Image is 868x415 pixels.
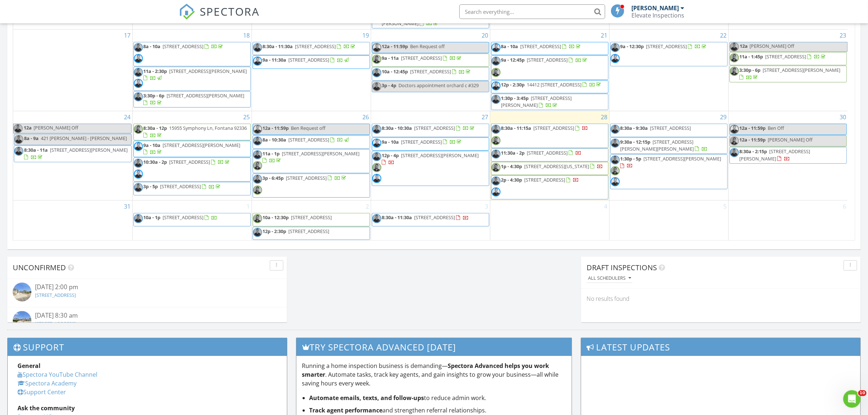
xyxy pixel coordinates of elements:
a: 11a - 1p [STREET_ADDRESS][PERSON_NAME] [263,150,360,164]
a: 3:30p - 6p [STREET_ADDRESS][PERSON_NAME] [740,67,841,80]
span: [STREET_ADDRESS][PERSON_NAME] [163,142,241,148]
img: walter_bw_2.jpg [730,53,739,62]
span: [STREET_ADDRESS][PERSON_NAME] [282,150,360,157]
a: 1:30p - 5p [STREET_ADDRESS][PERSON_NAME] [620,155,721,169]
strong: Automate emails, texts, and follow-ups [309,394,424,402]
div: No results found [581,289,861,309]
a: Go to August 23, 2025 [838,30,848,41]
img: img_9774_bw.jpg [611,54,620,63]
span: 8a - 10:30a [263,136,287,143]
a: Go to August 17, 2025 [123,30,132,41]
td: Go to August 20, 2025 [371,30,490,111]
a: SPECTORA [179,10,260,25]
img: david_bw.jpg [14,135,23,144]
img: david_bw.jpg [134,214,143,223]
span: [STREET_ADDRESS][PERSON_NAME] [170,68,247,74]
span: 8:30a - 11:30a [263,43,293,50]
td: Go to August 31, 2025 [13,201,132,241]
img: walter_bw_2.jpg [491,163,501,172]
a: 10a - 12:45p [STREET_ADDRESS] [382,68,472,75]
span: 10:30a - 2p [144,159,167,165]
span: 8:30a - 11:30a [382,214,412,221]
a: 3p - 5p [STREET_ADDRESS] [144,183,222,190]
a: Go to August 30, 2025 [838,111,848,123]
img: david_bw.jpg [491,57,501,66]
a: 8:30a - 11:30a [STREET_ADDRESS] [372,213,489,226]
span: [STREET_ADDRESS][PERSON_NAME] [401,152,479,159]
td: Go to August 25, 2025 [132,111,252,201]
a: Go to August 29, 2025 [719,111,728,123]
img: david_bw.jpg [372,152,381,161]
a: 8:30a - 11a [STREET_ADDRESS][PERSON_NAME] [14,146,132,162]
span: [STREET_ADDRESS][PERSON_NAME] [763,67,841,73]
a: 12p - 4p [STREET_ADDRESS][PERSON_NAME] [382,152,479,166]
span: 9a - 11:30a [263,57,287,63]
span: [STREET_ADDRESS][PERSON_NAME][PERSON_NAME] [620,139,694,152]
span: 11a - 1p [263,150,280,157]
a: 3p - 5p [STREET_ADDRESS] [133,182,251,195]
img: img_9774_bw.jpg [611,177,620,186]
span: [STREET_ADDRESS] [527,57,568,63]
img: david_bw.jpg [611,125,620,134]
strong: Spectora Advanced helps you work smarter [302,362,549,379]
a: Go to August 25, 2025 [242,111,252,123]
img: img_9774_bw.jpg [491,81,501,90]
a: Go to August 31, 2025 [123,201,132,212]
span: [STREET_ADDRESS] [163,43,204,50]
strong: Track agent performance [309,406,382,414]
a: 8:30a - 11:15a [STREET_ADDRESS] [501,125,588,131]
span: 3p - 4p [382,82,397,89]
span: 12a [740,42,748,51]
div: All schedulers [588,276,631,281]
span: 8:30a - 12p [144,125,167,131]
a: 11a - 1:45p [STREET_ADDRESS] [740,53,827,60]
span: [STREET_ADDRESS] [289,57,330,63]
a: 8:30a - 9:30a [STREET_ADDRESS] [610,124,728,137]
a: 11a - 1:45p [STREET_ADDRESS] [729,52,847,65]
img: img_9774_bw.jpg [253,57,262,66]
span: [PERSON_NAME] Off [34,124,78,131]
a: 9a - 11:30a [STREET_ADDRESS] [263,57,350,63]
a: 10a - 1p [STREET_ADDRESS] [144,214,218,221]
a: 9a - 12:45p [STREET_ADDRESS] [501,57,589,63]
span: [STREET_ADDRESS] [401,139,442,145]
span: 9a - 12:45p [501,57,525,63]
img: walter_bw_2.jpg [253,214,262,223]
img: walter_bw_2.jpg [730,136,739,146]
td: Go to August 24, 2025 [13,111,132,201]
li: and strengthen referral relationships. [309,406,566,415]
a: 1p - 4:30p [STREET_ADDRESS][US_STATE] [491,162,608,175]
a: 9a - 11a [STREET_ADDRESS] [372,54,489,67]
strong: General [17,362,40,370]
a: 8:30a - 12p 15955 Symphony Ln, Fontana 92336 [144,125,247,138]
a: 10a - 1p [STREET_ADDRESS] [133,213,251,226]
img: david_bw.jpg [730,42,739,51]
a: 3:30p - 6p [STREET_ADDRESS][PERSON_NAME][PERSON_NAME] [382,13,483,27]
span: 9a - 11a [382,55,399,61]
span: 12p - 2:30p [501,81,525,88]
img: img_9774_bw.jpg [491,43,501,52]
span: 8:30a - 11:15a [501,125,532,131]
span: 11:30a - 2p [501,150,525,156]
a: Go to August 22, 2025 [719,30,728,41]
a: 1:30p - 5p [STREET_ADDRESS][PERSON_NAME] [610,154,728,190]
span: [PERSON_NAME] Off [750,43,795,49]
a: 9a - 12:30p [STREET_ADDRESS] [620,43,708,50]
span: 1:30p - 3:45p [501,95,529,101]
a: 11:30a - 2p [STREET_ADDRESS] [491,148,608,162]
span: [STREET_ADDRESS] [414,125,455,131]
a: Spectora YouTube Channel [17,371,97,379]
a: Go to August 21, 2025 [600,30,609,41]
a: [DATE] 2:00 pm [STREET_ADDRESS] [13,283,281,303]
a: Go to August 27, 2025 [480,111,490,123]
img: david_bw.jpg [253,228,262,237]
img: streetview [13,311,31,330]
td: Go to September 6, 2025 [728,201,848,241]
img: david_bw.jpg [372,214,381,223]
span: [STREET_ADDRESS] [286,175,327,181]
span: 9a - 12:30p [620,43,644,50]
td: Go to August 21, 2025 [490,30,609,111]
span: 8:30a - 2:15p [740,148,767,155]
a: 12p - 2:30p 14412 [STREET_ADDRESS] [491,80,608,93]
span: [STREET_ADDRESS][PERSON_NAME] [501,95,572,108]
